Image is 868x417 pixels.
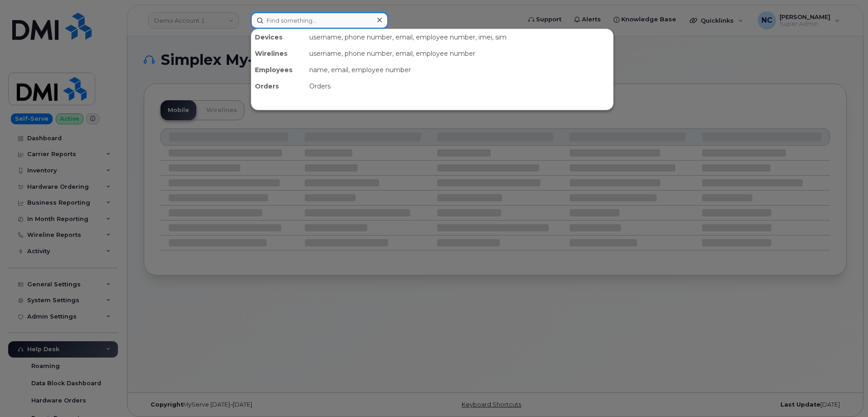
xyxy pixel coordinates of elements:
div: Orders [251,78,306,94]
div: Employees [251,62,306,78]
div: Orders [306,78,613,94]
div: name, email, employee number [306,62,613,78]
div: Devices [251,29,306,45]
div: username, phone number, email, employee number [306,45,613,62]
div: username, phone number, email, employee number, imei, sim [306,29,613,45]
div: Wirelines [251,45,306,62]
